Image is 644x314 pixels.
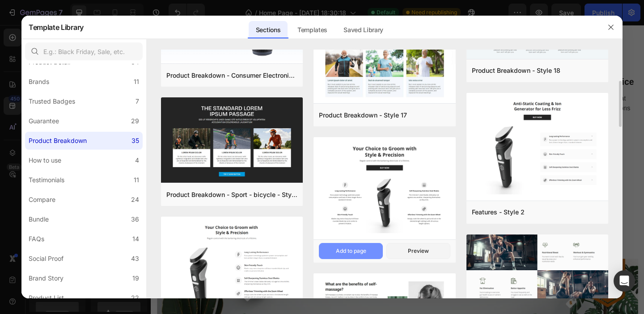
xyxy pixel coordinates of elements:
[29,16,84,39] h2: Template Library
[166,70,297,81] div: Product Breakdown - Consumer Electronics - Bluetooth Speaker - Style 8
[386,243,450,259] button: Preview
[142,54,261,69] p: 7-Day Return
[8,54,127,69] p: Free Shipping
[29,253,64,264] div: Social Proof
[131,116,139,126] div: 29
[132,234,139,244] div: 14
[29,234,44,244] div: FAQs
[25,42,143,60] input: E.g.: Black Friday, Sale, etc.
[166,189,297,200] div: Product Breakdown - Sport - bicycle - Style 14
[132,273,139,284] div: 19
[135,155,139,166] div: 4
[141,73,262,96] div: We accept returns [DATE] if there is any defect
[29,273,64,284] div: Brand Story
[314,38,455,105] img: pb17.png
[319,110,407,121] div: Product Breakdown - Style 17
[410,54,529,69] p: Expert Customer Service
[131,293,139,303] div: 22
[29,135,87,146] div: Product Breakdown
[29,214,49,225] div: Bundle
[336,21,390,39] div: Saved Library
[29,96,75,107] div: Trusted Badges
[131,214,139,225] div: 36
[336,247,366,255] div: Add to page
[29,76,49,87] div: Brands
[29,155,61,166] div: How to use
[136,96,139,107] div: 7
[131,253,139,264] div: 43
[134,175,139,185] div: 11
[409,73,530,96] div: We offer 24/7 phone and chat support to help with all questions
[92,162,445,172] p: shop the room
[131,135,139,146] div: 35
[614,270,635,292] div: Open Intercom Messenger
[92,178,445,201] p: Nature’s Call
[29,293,64,303] div: Product List
[92,207,445,228] p: If you’re looking for a way to freshen up - our latest summer furniture collection has everything...
[29,194,55,205] div: Compare
[276,54,395,69] p: Damage Compensation
[472,207,525,218] div: Features - Style 2
[290,21,335,39] div: Templates
[249,21,288,39] div: Sections
[134,76,139,87] div: 11
[29,175,64,185] div: Testimonials
[319,243,383,259] button: Add to page
[472,65,560,76] div: Product Breakdown - Style 18
[7,73,127,96] div: Free shipping with all orders from [DATE] to [DATE]
[161,97,303,184] img: pb14.png
[131,194,139,205] div: 24
[275,73,396,96] div: We will compensate or exchange in case you receive a defective order
[408,247,429,255] div: Preview
[29,116,59,126] div: Guarantee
